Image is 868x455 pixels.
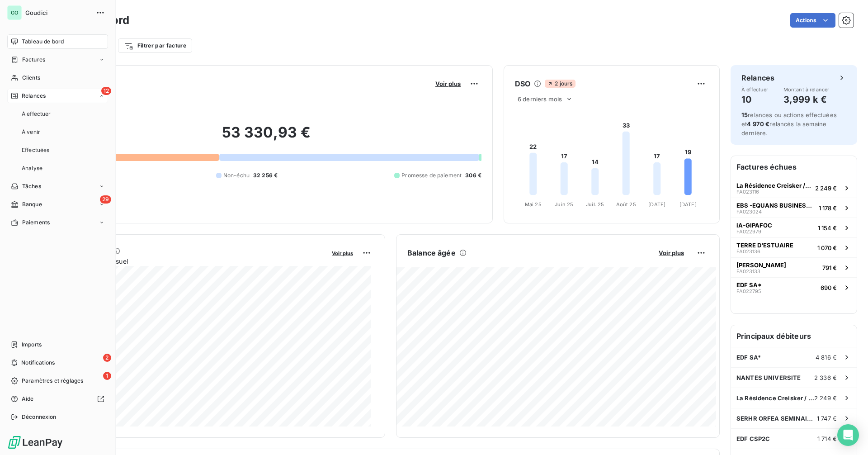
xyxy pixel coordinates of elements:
[731,198,857,218] button: EBS -EQUANS BUSINESS SUPPORTFA0230241 178 €
[736,415,817,422] span: SERHR ORFEA SEMINAIRES
[25,9,90,16] span: Goudici
[736,394,814,402] span: La Résidence Creisker / CRT Loire Littoral
[736,374,801,381] span: NANTES UNIVERSITE
[22,38,64,46] span: Tableau de bord
[736,189,759,194] span: FA023116
[736,202,815,209] span: EBS -EQUANS BUSINESS SUPPORT
[736,249,760,254] span: FA023136
[783,87,830,92] span: Montant à relancer
[736,222,772,229] span: iA-GIPAFOC
[747,120,769,128] span: 4 970 €
[819,204,837,212] span: 1 178 €
[465,171,481,180] span: 306 €
[822,264,837,271] span: 791 €
[22,413,57,421] span: Déconnexion
[736,281,762,289] span: EDF SA*
[332,250,353,256] span: Voir plus
[790,13,835,28] button: Actions
[821,284,837,291] span: 690 €
[401,171,462,180] span: Promesse de paiement
[518,95,562,103] span: 6 derniers mois
[659,249,684,256] span: Voir plus
[736,261,786,269] span: [PERSON_NAME]
[731,257,857,277] button: [PERSON_NAME]FA023133791 €
[433,80,463,88] button: Voir plus
[103,354,111,362] span: 2
[407,247,456,258] h6: Balance âgée
[22,200,42,209] span: Banque
[818,224,837,232] span: 1 154 €
[741,87,769,92] span: À effectuer
[22,341,42,349] span: Imports
[616,201,636,208] tspan: Août 25
[731,277,857,297] button: EDF SA*FA022795690 €
[731,178,857,198] button: La Résidence Creisker / CRT Loire LittoralFA0231162 249 €
[118,38,192,53] button: Filtrer par facture
[783,92,830,107] h4: 3,999 k €
[22,74,40,82] span: Clients
[545,80,575,88] span: 2 jours
[525,201,542,208] tspan: Mai 25
[7,392,108,406] a: Aide
[731,156,857,178] h6: Factures échues
[22,164,42,172] span: Analyse
[679,201,697,208] tspan: [DATE]
[741,111,837,137] span: relances ou actions effectuées et relancés la semaine dernière.
[515,78,530,89] h6: DSO
[51,256,325,266] span: Chiffre d'affaires mensuel
[51,123,481,151] h2: 53 330,93 €
[22,92,46,100] span: Relances
[329,249,356,257] button: Voir plus
[736,354,761,361] span: EDF SA*
[731,325,857,347] h6: Principaux débiteurs
[736,229,761,234] span: FA022979
[736,289,761,294] span: FA022795
[741,72,774,83] h6: Relances
[22,146,50,154] span: Effectuées
[101,87,111,95] span: 12
[22,110,51,118] span: À effectuer
[814,394,837,402] span: 2 249 €
[223,171,250,180] span: Non-échu
[648,201,665,208] tspan: [DATE]
[22,128,40,136] span: À venir
[22,218,50,227] span: Paiements
[22,182,41,190] span: Tâches
[736,242,793,249] span: TERRE D'ESTUAIRE
[435,80,461,87] span: Voir plus
[837,424,859,446] div: Open Intercom Messenger
[817,244,837,251] span: 1 070 €
[555,201,573,208] tspan: Juin 25
[731,237,857,257] button: TERRE D'ESTUAIREFA0231361 070 €
[22,395,34,403] span: Aide
[103,372,111,380] span: 1
[741,92,769,107] h4: 10
[815,185,837,192] span: 2 249 €
[100,195,111,204] span: 29
[736,209,762,214] span: FA023024
[741,111,748,118] span: 15
[22,377,83,385] span: Paramètres et réglages
[21,359,55,367] span: Notifications
[7,5,22,20] div: GO
[7,435,63,450] img: Logo LeanPay
[816,354,837,361] span: 4 816 €
[253,171,278,180] span: 32 256 €
[736,269,760,274] span: FA023133
[22,56,45,64] span: Factures
[814,374,837,381] span: 2 336 €
[817,435,837,442] span: 1 714 €
[656,249,687,257] button: Voir plus
[736,182,811,189] span: La Résidence Creisker / CRT Loire Littoral
[586,201,604,208] tspan: Juil. 25
[817,415,837,422] span: 1 747 €
[731,218,857,237] button: iA-GIPAFOCFA0229791 154 €
[736,435,770,442] span: EDF CSP2C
